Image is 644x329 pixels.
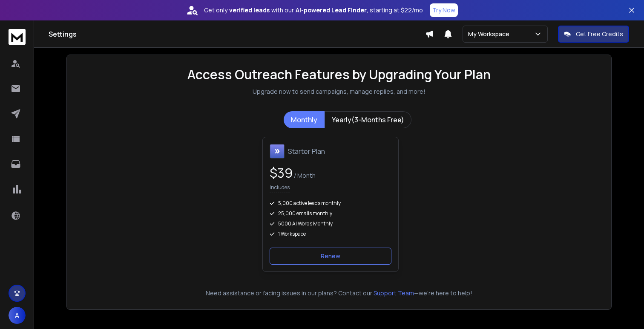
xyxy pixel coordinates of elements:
[229,6,270,14] strong: verified leads
[270,248,391,265] button: Renew
[468,30,513,38] p: My Workspace
[270,220,391,227] div: 5000 AI Words Monthly
[79,289,599,297] p: Need assistance or facing issues in our plans? Contact our —we're here to help!
[270,184,290,193] p: Includes
[9,29,26,45] img: logo
[204,6,423,14] p: Get only with our starting at $22/mo
[270,144,285,159] img: Starter Plan icon
[9,307,26,324] button: A
[288,146,325,156] h1: Starter Plan
[253,87,425,96] p: Upgrade now to send campaigns, manage replies, and more!
[284,111,325,128] button: Monthly
[325,111,411,128] button: Yearly(3-Months Free)
[430,3,458,17] button: Try Now
[374,289,414,297] button: Support Team
[270,200,391,207] div: 5,000 active leads monthly
[293,171,316,179] span: / Month
[49,29,425,39] h1: Settings
[296,6,368,14] strong: AI-powered Lead Finder,
[432,6,455,14] p: Try Now
[576,30,623,38] p: Get Free Credits
[270,210,391,217] div: 25,000 emails monthly
[187,67,491,82] h1: Access Outreach Features by Upgrading Your Plan
[558,26,629,43] button: Get Free Credits
[270,164,293,182] span: $ 39
[270,231,391,237] div: 1 Workspace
